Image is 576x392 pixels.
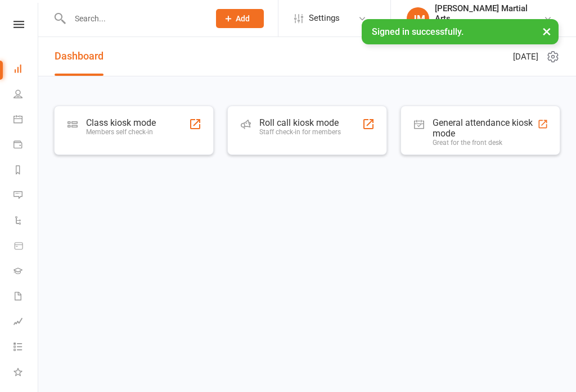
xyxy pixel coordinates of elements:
[13,133,39,158] a: Payments
[372,26,463,37] span: Signed in successfully.
[55,37,103,76] a: Dashboard
[433,139,537,147] div: Great for the front desk
[13,158,39,184] a: Reports
[66,11,201,26] input: Search...
[259,117,341,128] div: Roll call kiosk mode
[309,6,340,31] span: Settings
[513,50,538,63] span: [DATE]
[435,3,543,24] div: [PERSON_NAME] Martial Arts
[13,310,39,335] a: Assessments
[537,19,557,43] button: ×
[236,14,250,23] span: Add
[13,108,39,133] a: Calendar
[407,7,429,30] div: JM
[13,234,39,259] a: Product Sales
[13,361,39,386] a: What's New
[259,128,341,136] div: Staff check-in for members
[433,117,537,139] div: General attendance kiosk mode
[13,83,39,108] a: People
[86,117,156,128] div: Class kiosk mode
[216,9,264,28] button: Add
[13,57,39,83] a: Dashboard
[86,128,156,136] div: Members self check-in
